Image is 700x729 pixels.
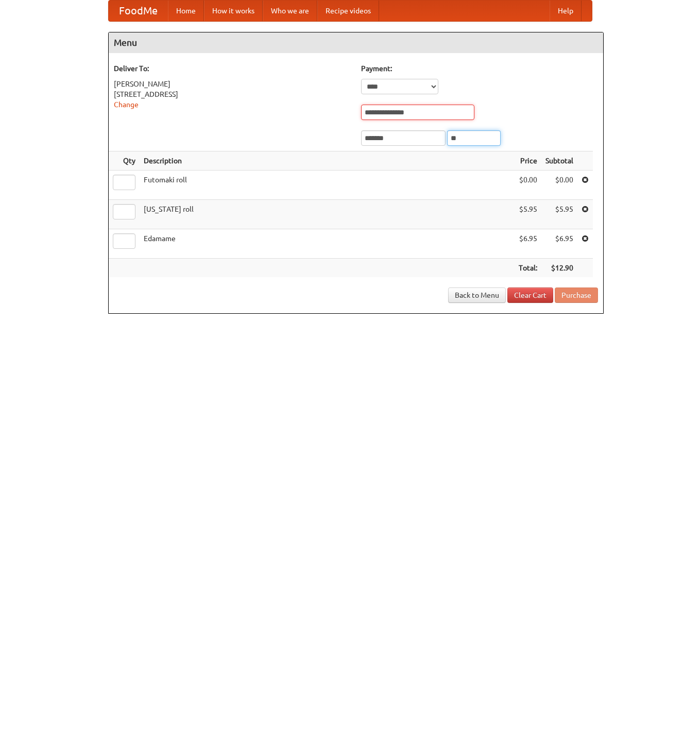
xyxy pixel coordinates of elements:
td: Futomaki roll [140,171,515,200]
a: Who we are [263,1,317,21]
td: [US_STATE] roll [140,200,515,229]
a: Home [168,1,204,21]
a: Recipe videos [317,1,379,21]
a: Change [114,100,139,109]
td: $0.00 [515,171,541,200]
div: [STREET_ADDRESS] [114,89,351,99]
h5: Payment: [361,63,598,74]
h4: Menu [109,32,603,53]
a: FoodMe [109,1,168,21]
td: $6.95 [515,229,541,259]
h5: Deliver To: [114,63,351,74]
th: Subtotal [541,151,577,171]
th: Total: [515,259,541,278]
th: $12.90 [541,259,577,278]
div: [PERSON_NAME] [114,79,351,89]
button: Purchase [555,287,598,303]
th: Description [140,151,515,171]
a: Help [550,1,582,21]
a: Back to Menu [448,287,506,303]
td: $5.95 [541,200,577,229]
th: Qty [109,151,140,171]
td: Edamame [140,229,515,259]
td: $0.00 [541,171,577,200]
a: How it works [204,1,263,21]
td: $6.95 [541,229,577,259]
a: Clear Cart [507,287,553,303]
th: Price [515,151,541,171]
td: $5.95 [515,200,541,229]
